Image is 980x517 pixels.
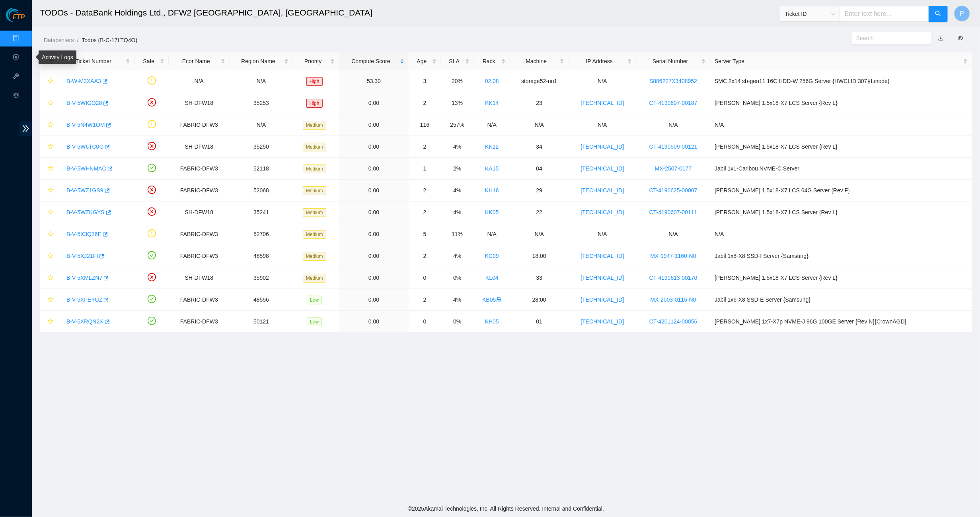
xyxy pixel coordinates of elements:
a: B-V-5WHNMAC [66,165,106,172]
span: search [935,10,941,18]
td: storage52-rin1 [510,70,568,92]
td: FABRIC-DFW3 [169,223,229,245]
span: High [306,99,323,108]
span: close-circle [148,186,156,194]
a: Datacenters [44,37,74,43]
td: 22 [510,201,568,223]
td: FABRIC-DFW3 [169,158,229,180]
td: 4% [441,136,474,158]
span: close-circle [148,142,156,150]
td: SMC 2x14 sb-gen11 16C HDD-W 256G Server {HWCLID 307}{Linode} [710,70,972,92]
td: 35250 [230,136,293,158]
a: CT-4190625-00007 [649,187,697,194]
td: N/A [510,223,568,245]
button: star [44,162,54,175]
td: N/A [710,223,972,245]
button: star [44,315,54,328]
a: KH05 [485,318,499,325]
td: 18:00 [510,245,568,267]
td: 4% [441,201,474,223]
span: lock [496,297,502,302]
span: Medium [303,186,326,195]
td: N/A [569,223,637,245]
td: 0% [441,267,474,289]
td: [PERSON_NAME] 1.5x18-X7 LCS 64G Server {Rev F} [710,180,972,201]
span: High [306,77,323,86]
td: [PERSON_NAME] 1.5x18-X7 LCS Server {Rev L} [710,267,972,289]
td: 11% [441,223,474,245]
a: CT-4201124-00056 [649,318,697,325]
td: 0.00 [339,136,409,158]
a: B-V-5XJ21FI [66,253,98,259]
td: FABRIC-DFW3 [169,180,229,201]
td: FABRIC-DFW3 [169,114,229,136]
a: Todos (B-C-17LTQ4O) [82,37,137,43]
span: close-circle [148,98,156,106]
span: Medium [303,274,326,283]
td: 29 [510,180,568,201]
a: [TECHNICAL_ID] [581,100,624,106]
button: star [44,118,54,131]
td: 52706 [230,223,293,245]
a: MX-1947-1160-N0 [651,253,696,259]
img: Akamai Technologies [6,8,40,22]
td: 33 [510,267,568,289]
td: 35253 [230,92,293,114]
td: 0.00 [339,180,409,201]
a: CT-4190509-00121 [649,143,697,150]
a: KK12 [485,143,499,150]
a: B-V-5X3Q26E [66,231,101,237]
a: CT-4190613-00170 [649,275,697,281]
span: Ticket ID [785,8,835,20]
a: KB05lock [482,296,501,303]
td: 0.00 [339,201,409,223]
td: FABRIC-DFW3 [169,245,229,267]
a: [TECHNICAL_ID] [581,143,624,150]
input: Enter text here... [840,6,929,22]
td: N/A [569,70,637,92]
button: download [932,32,950,45]
span: exclamation-circle [148,120,156,128]
button: star [44,140,54,153]
td: 2% [441,158,474,180]
span: star [48,144,53,150]
span: Medium [303,252,326,261]
td: 0.00 [339,245,409,267]
button: star [44,293,54,306]
span: Medium [303,143,326,151]
span: star [48,188,53,194]
td: N/A [474,223,510,245]
a: CT-4190607-00111 [649,209,697,215]
td: 20% [441,70,474,92]
td: 4% [441,245,474,267]
td: N/A [169,70,229,92]
td: N/A [569,114,637,136]
button: P [954,6,970,21]
td: 53.30 [339,70,409,92]
td: 01 [510,311,568,333]
span: check-circle [148,317,156,325]
td: 35241 [230,201,293,223]
td: Jabil 1x6-X8 SSD-E Server {Samsung} [710,289,972,311]
td: 50121 [230,311,293,333]
td: SH-DFW18 [169,136,229,158]
a: [TECHNICAL_ID] [581,209,624,215]
td: 23 [510,92,568,114]
a: B-V-5WIGO28 [66,100,102,106]
td: 2 [409,245,441,267]
a: 02.08 [485,78,499,84]
td: N/A [230,114,293,136]
td: 2 [409,136,441,158]
span: Medium [303,121,326,130]
span: check-circle [148,295,156,303]
td: 0.00 [339,311,409,333]
a: KA15 [485,165,499,172]
span: star [48,275,53,281]
td: 2 [409,289,441,311]
td: 257% [441,114,474,136]
span: Medium [303,165,326,173]
span: star [48,297,53,303]
a: MX-2507-0177 [655,165,692,172]
a: KK05 [485,209,499,215]
button: star [44,271,54,284]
